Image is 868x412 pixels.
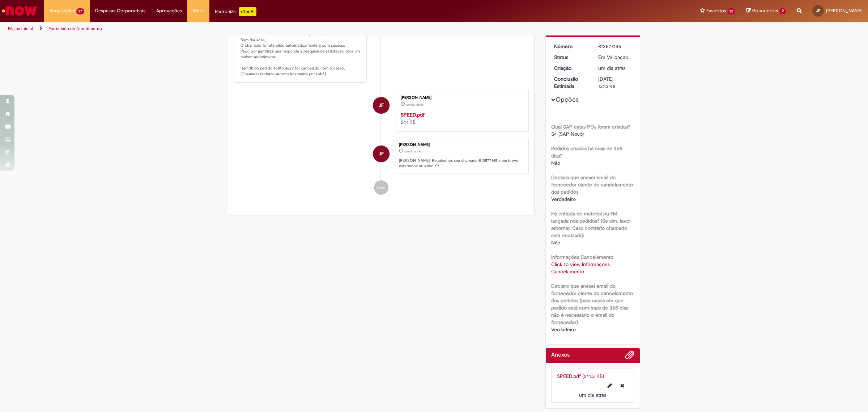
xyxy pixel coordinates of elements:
[549,75,593,90] dt: Conclusão Estimada
[706,7,726,14] span: Favoritos
[603,380,616,391] button: Editar nome de arquivo SPEED.pdf
[76,8,84,14] span: 27
[625,350,634,363] button: Adicionar anexos
[239,7,256,16] p: +GenAi
[779,8,786,14] span: 2
[598,65,625,71] time: 29/09/2025 14:13:43
[193,7,204,14] span: More
[549,43,593,50] dt: Número
[598,43,632,50] div: R13577145
[551,123,630,130] b: Qual SAP estas POs foram criadas?
[406,102,424,107] time: 29/09/2025 14:13:40
[598,54,632,61] div: Em Validação
[551,160,560,166] span: Não
[551,254,613,260] b: Informações Cancelamento
[598,64,632,72] div: 29/09/2025 14:13:43
[234,2,529,202] ul: Histórico de tíquete
[598,65,625,71] span: um dia atrás
[401,111,521,126] div: 241 KB
[728,8,736,14] span: 22
[826,8,863,14] span: [PERSON_NAME]
[5,22,573,35] ul: Trilhas de página
[379,145,384,163] span: JF
[373,146,390,162] div: Jose Carlos Dos Santos Filho
[399,158,525,169] p: [PERSON_NAME]! Recebemos seu chamado R13577145 e em breve estaremos atuando.
[404,149,422,154] time: 29/09/2025 14:13:43
[557,373,604,379] a: SPEED.pdf (241.3 KB)
[373,97,390,114] div: Jose Carlos Dos Santos Filho
[816,8,820,13] span: JF
[551,283,633,325] b: Declaro que anexei email do fornecedor ciente do cancelamento dos pedidos (para casos em que pedi...
[551,239,560,246] span: Não
[579,392,606,398] span: um dia atrás
[551,352,570,358] h2: Anexos
[241,31,361,77] p: [Chamado fechado automaticamente por robô] Bom dia Jose, O chamado foi atendido automaticamente e...
[746,8,786,14] a: Rascunhos
[551,210,631,239] b: Há entrada de material ou FM lançada nos pedidos? (Se sim, favor estornar. Caso contrário chamado...
[215,7,256,16] div: Padroniza
[1,4,38,18] img: ServiceNow
[156,7,182,14] span: Aprovações
[48,26,102,31] a: Formulário de Atendimento
[598,75,632,90] div: [DATE] 13:13:48
[551,131,584,137] span: S4 (SAP Novo)
[549,54,593,61] dt: Status
[404,149,422,154] span: um dia atrás
[234,139,529,173] li: Jose Carlos Dos Santos Filho
[551,145,622,159] b: Pedidos criados há mais de 365 dias?
[401,96,521,100] div: [PERSON_NAME]
[379,97,384,114] span: JF
[406,102,424,107] span: um dia atrás
[551,174,633,195] b: Declaro que anexei email do fornecedor ciente do cancelamento dos pedidos
[752,7,778,14] span: Rascunhos
[549,64,593,72] dt: Criação
[401,112,425,118] a: SPEED.pdf
[399,143,525,147] div: [PERSON_NAME]
[551,196,576,202] span: Verdadeiro
[50,7,75,14] span: Requisições
[551,326,576,333] span: Verdadeiro
[95,7,145,14] span: Despesas Corporativas
[8,26,33,31] a: Página inicial
[551,261,610,275] a: Click to view Informações Cancelamento
[616,380,629,391] button: Excluir SPEED.pdf
[579,392,606,398] time: 29/09/2025 14:13:40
